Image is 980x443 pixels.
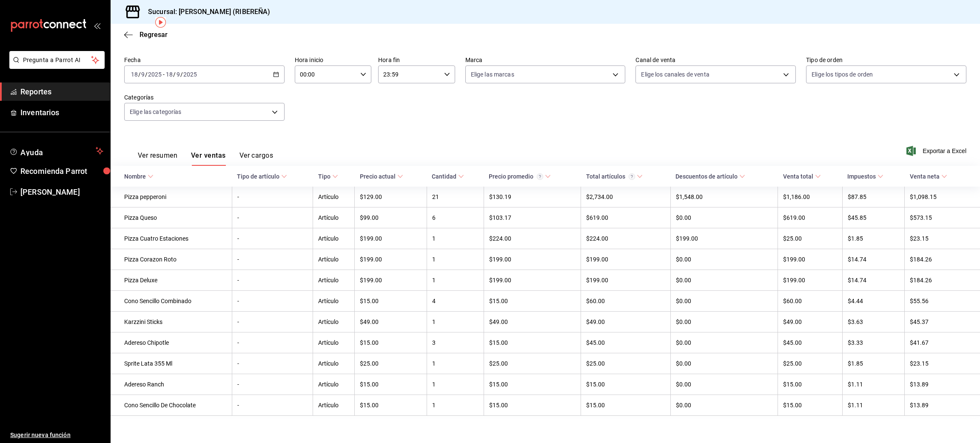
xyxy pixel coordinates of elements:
td: $199.00 [778,249,843,270]
td: $129.00 [355,187,427,207]
span: Reportes [20,86,103,97]
td: $49.00 [778,312,843,332]
td: $103.17 [484,207,581,228]
td: $25.00 [778,353,843,374]
td: $0.00 [670,207,778,228]
td: $224.00 [484,228,581,249]
td: 21 [427,187,484,207]
td: 1 [427,249,484,270]
label: Hora inicio [295,57,371,63]
span: Elige las categorías [130,108,182,116]
label: Canal de venta [635,57,796,63]
td: $15.00 [778,374,843,395]
td: - [232,312,313,332]
td: Sprite Lata 355 Ml [111,353,232,374]
span: Elige los canales de venta [641,70,709,79]
td: $0.00 [670,291,778,312]
label: Fecha [124,57,285,63]
div: Venta neta [910,173,940,180]
td: $15.00 [355,332,427,353]
td: 3 [427,332,484,353]
td: $15.00 [581,374,671,395]
span: Tipo de artículo [237,173,287,180]
td: $15.00 [484,395,581,416]
td: $199.00 [484,249,581,270]
div: Descuentos de artículo [675,173,738,180]
td: Artículo [313,207,355,228]
td: $0.00 [670,395,778,416]
td: $45.85 [842,207,904,228]
td: $0.00 [670,249,778,270]
td: $2,734.00 [581,187,671,207]
td: $15.00 [355,374,427,395]
button: open_drawer_menu [94,22,100,29]
input: -- [176,71,180,78]
span: Elige los tipos de orden [812,70,873,79]
td: $15.00 [355,395,427,416]
button: Tooltip marker [155,17,166,28]
td: 6 [427,207,484,228]
td: $13.89 [905,395,980,416]
td: $25.00 [484,353,581,374]
td: $224.00 [581,228,671,249]
input: -- [165,71,173,78]
td: $0.00 [670,332,778,353]
td: Cono Sencillo De Chocolate [111,395,232,416]
input: -- [141,71,145,78]
td: $25.00 [355,353,427,374]
td: $14.74 [842,270,904,291]
td: - [232,332,313,353]
td: 1 [427,395,484,416]
td: Adereso Chipotle [111,332,232,353]
label: Tipo de orden [806,57,966,63]
div: Precio promedio [489,173,543,180]
td: $199.00 [355,228,427,249]
td: 1 [427,312,484,332]
td: $199.00 [581,270,671,291]
td: $23.15 [905,228,980,249]
td: $87.85 [842,187,904,207]
td: $0.00 [670,374,778,395]
span: Sugerir nueva función [10,431,103,440]
td: $1,548.00 [670,187,778,207]
td: $49.00 [484,312,581,332]
td: $199.00 [670,228,778,249]
td: $15.00 [778,395,843,416]
td: Artículo [313,187,355,207]
td: - [232,291,313,312]
span: Precio promedio [489,173,551,180]
div: Tipo [318,173,330,180]
span: [PERSON_NAME] [20,186,103,198]
td: $199.00 [355,270,427,291]
span: Impuestos [847,173,883,180]
span: - [163,71,165,78]
td: Pizza Deluxe [111,270,232,291]
div: Total artículos [586,173,635,180]
span: Elige las marcas [471,70,514,79]
span: Cantidad [432,173,464,180]
td: $25.00 [778,228,843,249]
button: Exportar a Excel [908,146,966,156]
div: Cantidad [432,173,456,180]
div: navigation tabs [138,151,273,166]
div: Nombre [124,173,146,180]
td: $619.00 [581,207,671,228]
td: Karzzini Sticks [111,312,232,332]
td: - [232,187,313,207]
label: Categorías [124,94,285,100]
td: $1.85 [842,228,904,249]
td: Artículo [313,332,355,353]
td: Artículo [313,228,355,249]
td: $14.74 [842,249,904,270]
td: Artículo [313,312,355,332]
span: Inventarios [20,107,103,118]
td: $55.56 [905,291,980,312]
td: $184.26 [905,249,980,270]
td: $1,186.00 [778,187,843,207]
td: 1 [427,374,484,395]
td: $199.00 [778,270,843,291]
td: $41.67 [905,332,980,353]
td: $60.00 [778,291,843,312]
span: / [173,71,176,78]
